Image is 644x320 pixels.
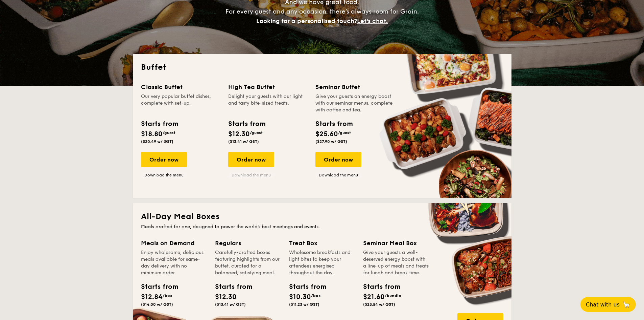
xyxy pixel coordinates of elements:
button: Chat with us🦙 [580,297,636,312]
div: Order now [228,152,274,167]
div: High Tea Buffet [228,82,307,92]
span: ($27.90 w/ GST) [315,139,347,144]
div: Starts from [141,119,178,129]
span: ($14.00 w/ GST) [141,302,173,307]
span: $12.30 [228,130,250,138]
div: Starts from [215,282,245,292]
span: /guest [338,130,351,135]
div: Order now [315,152,361,167]
div: Our very popular buffet dishes, complete with set-up. [141,93,220,113]
span: $12.30 [215,293,237,301]
div: Starts from [141,282,171,292]
div: Treat Box [289,238,355,248]
div: Seminar Buffet [315,82,395,92]
span: /bundle [385,293,401,298]
span: /box [311,293,321,298]
div: Starts from [315,119,352,129]
div: Delight your guests with our light and tasty bite-sized treats. [228,93,307,113]
span: 🦙 [622,301,630,308]
a: Download the menu [141,172,187,178]
div: Regulars [215,238,281,248]
span: $18.80 [141,130,163,138]
div: Carefully-crafted boxes featuring highlights from our buffet, curated for a balanced, satisfying ... [215,249,281,276]
span: $12.84 [141,293,163,301]
a: Download the menu [228,172,274,178]
div: Seminar Meal Box [363,238,429,248]
span: Let's chat. [357,17,388,25]
h2: Buffet [141,62,503,73]
span: $25.60 [315,130,338,138]
span: /box [163,293,172,298]
span: Looking for a personalised touch? [256,17,357,25]
div: Meals crafted for one, designed to power the world's best meetings and events. [141,223,503,230]
a: Download the menu [315,172,361,178]
div: Wholesome breakfasts and light bites to keep your attendees energised throughout the day. [289,249,355,276]
div: Starts from [228,119,265,129]
div: Give your guests a well-deserved energy boost with a line-up of meals and treats for lunch and br... [363,249,429,276]
span: ($11.23 w/ GST) [289,302,319,307]
div: Starts from [363,282,393,292]
h2: All-Day Meal Boxes [141,211,503,222]
span: Chat with us [586,301,620,308]
div: Give your guests an energy boost with our seminar menus, complete with coffee and tea. [315,93,395,113]
span: ($20.49 w/ GST) [141,139,173,144]
span: ($13.41 w/ GST) [215,302,246,307]
div: Starts from [289,282,319,292]
span: /guest [250,130,263,135]
span: /guest [163,130,175,135]
span: ($23.54 w/ GST) [363,302,395,307]
div: Classic Buffet [141,82,220,92]
span: ($13.41 w/ GST) [228,139,259,144]
span: $21.60 [363,293,385,301]
span: $10.30 [289,293,311,301]
div: Order now [141,152,187,167]
div: Meals on Demand [141,238,207,248]
div: Enjoy wholesome, delicious meals available for same-day delivery with no minimum order. [141,249,207,276]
